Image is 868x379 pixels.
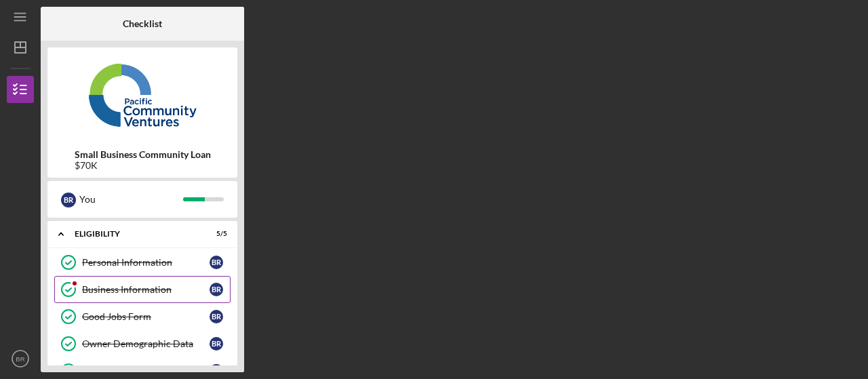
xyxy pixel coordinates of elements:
[123,18,162,29] b: Checklist
[16,355,24,363] text: BR
[75,230,193,238] div: Eligibility
[82,338,210,349] div: Owner Demographic Data
[7,345,34,372] button: BR
[203,230,227,238] div: 5 / 5
[82,311,210,322] div: Good Jobs Form
[210,364,223,378] div: B R
[54,276,231,303] a: Business InformationBR
[82,257,210,268] div: Personal Information
[210,283,223,296] div: B R
[210,337,223,351] div: B R
[54,249,231,276] a: Personal InformationBR
[47,54,237,136] img: Product logo
[54,303,231,330] a: Good Jobs FormBR
[75,160,211,171] div: $70K
[79,188,183,211] div: You
[75,149,211,160] b: Small Business Community Loan
[54,330,231,357] a: Owner Demographic DataBR
[210,310,223,323] div: B R
[61,193,76,207] div: B R
[82,284,210,295] div: Business Information
[210,256,223,269] div: B R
